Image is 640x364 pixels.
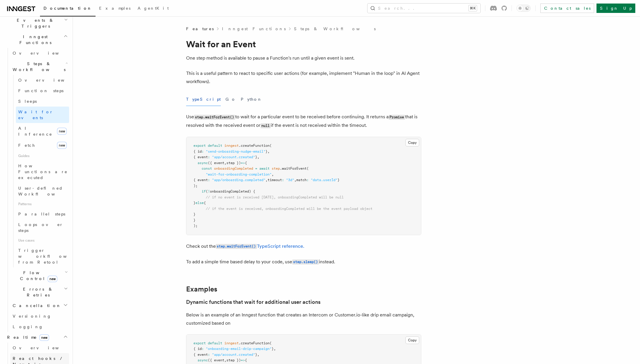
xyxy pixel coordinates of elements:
span: Events & Triggers [5,17,64,29]
span: => [241,358,245,362]
span: ( [270,341,272,345]
p: Use to wait for a particular event to be received before continuing. It returns a that is resolve... [186,113,421,130]
span: "wait-for-onboarding-completion" [206,172,272,176]
span: => [241,161,245,165]
span: ( [270,144,272,148]
span: { id [193,149,202,154]
span: AI Inference [18,126,52,136]
span: Inngest Functions [5,34,64,45]
a: User-defined Workflows [16,183,69,199]
span: Sleeps [18,99,37,104]
a: Versioning [10,311,69,321]
span: ( [206,189,208,193]
span: ); [193,184,198,188]
span: // if no event is received [DATE], onboardingCompleted will be null [206,195,344,199]
span: , [224,161,226,165]
button: Steps & Workflows [10,58,69,75]
a: Function steps [16,85,69,96]
span: "3d" [286,178,294,182]
span: new [57,128,67,135]
span: : [208,178,210,182]
a: Sign Up [596,4,635,13]
p: This is a useful pattern to react to specific user actions (for example, implement "Human in the ... [186,69,421,86]
span: , [274,347,276,351]
span: : [202,149,204,154]
span: .createFunction [239,341,270,345]
span: ( [307,166,309,171]
span: async [198,358,208,362]
span: "app/account.created" [212,353,255,357]
code: step.sleep() [292,259,319,264]
a: Overview [10,343,69,353]
a: AI Inferencenew [16,123,69,139]
a: Examples [186,285,217,293]
span: Flow Control [10,270,65,282]
span: { event [193,178,208,182]
button: Go [225,93,236,106]
span: onboardingCompleted) { [210,189,255,193]
span: } [193,201,195,205]
span: default [208,144,222,148]
span: new [39,334,49,341]
span: new [48,276,57,282]
button: Realtimenew [5,332,69,343]
span: } [193,218,195,222]
span: ({ event [208,161,224,165]
button: Inngest Functions [5,31,69,48]
span: Parallel steps [18,212,65,216]
p: To add a simple time based delay to your code, use instead. [186,258,421,266]
span: } [265,149,268,154]
span: } [255,353,257,357]
span: ({ event [208,358,224,362]
span: Logging [13,324,43,329]
span: Cancellation [10,303,61,309]
button: Search...⌘K [367,4,480,13]
span: default [208,341,222,345]
span: , [265,178,268,182]
span: Versioning [13,314,51,318]
span: Features [186,26,214,32]
span: { event [193,155,208,159]
span: { id [193,347,202,351]
span: Patterns [16,199,69,209]
code: Promise [389,115,405,120]
a: Inngest Functions [222,26,286,32]
span: step [272,166,280,171]
span: { [245,161,247,165]
span: User-defined Workflows [18,186,71,196]
span: AgentKit [138,6,169,11]
span: async [198,161,208,165]
span: : [208,353,210,357]
a: Logging [10,321,69,332]
span: , [257,353,259,357]
button: Copy [405,336,419,344]
button: Flow Controlnew [10,267,69,284]
a: Sleeps [16,96,69,107]
code: step.waitForEvent() [216,244,257,249]
span: { event [193,353,208,357]
a: Overview [10,48,69,58]
span: Documentation [44,6,92,11]
button: Errors & Retries [10,284,69,300]
code: null [260,123,271,128]
span: timeout [268,178,282,182]
a: How Functions are executed [16,161,69,183]
div: Steps & Workflows [10,75,69,267]
span: "onboarding-email-drip-campaign" [206,347,272,351]
span: { [245,358,247,362]
code: step.waitForEvent() [194,115,235,120]
span: ! [208,189,210,193]
span: How Functions are executed [18,164,68,180]
span: Trigger workflows from Retool [18,248,83,264]
p: Check out the [186,242,421,251]
span: match [296,178,307,182]
span: onboardingCompleted [214,166,253,171]
span: Overview [18,78,79,82]
button: TypeScript [186,93,221,106]
span: Overview [13,51,73,55]
span: Guides [16,151,69,161]
span: Function steps [18,88,64,93]
button: Events & Triggers [5,15,69,31]
a: Steps & Workflows [294,26,376,32]
a: Dynamic functions that wait for additional user actions [186,298,320,306]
